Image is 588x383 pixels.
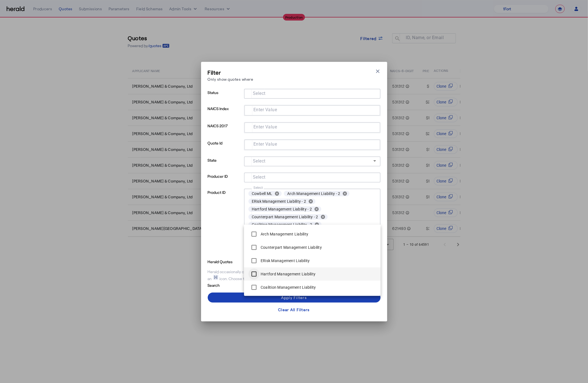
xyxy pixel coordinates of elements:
[252,214,318,220] span: Counterpart Management Liability - 2
[249,141,376,148] mat-chip-grid: Selection
[208,189,242,258] p: Product ID
[253,158,266,164] mat-label: Select
[208,305,381,315] button: Clear All Filters
[281,295,307,300] div: Apply Filters
[260,271,315,277] label: Hartford Management Liability
[253,186,263,190] mat-label: Select
[208,258,251,265] p: Herald Quotes
[208,293,381,303] button: Apply Filters
[252,199,306,204] span: ERisk Management Liability - 2
[208,269,381,281] div: Herald occasionally creates quotes on your behalf for testing purposes, which will be shown with ...
[340,191,350,196] button: remove Arch Management Liability - 2
[208,69,253,76] h3: Filter
[253,174,266,180] mat-label: Select
[260,285,316,290] label: Coalition Management Liability
[260,245,322,250] label: Counterpart Management Liability
[248,174,376,180] mat-chip-grid: Selection
[208,281,251,288] p: Search
[260,231,308,237] label: Arch Management Liability
[312,222,322,227] button: remove Coalition Management Liability - 2
[287,191,340,196] span: Arch Management Liability - 2
[208,105,242,122] p: NAICS Index
[208,122,242,139] p: NAICS 2017
[260,258,310,263] label: ERisk Management Liability
[208,173,242,189] p: Producer ID
[252,206,312,212] span: Hartford Management Liability - 2
[253,91,266,96] mat-label: Select
[253,141,277,147] mat-label: Enter Value
[208,156,242,173] p: State
[278,307,310,313] div: Clear All Filters
[208,139,242,156] p: Quote Id
[253,124,277,130] mat-label: Enter Value
[208,76,253,82] p: Only show quotes where
[312,207,321,212] button: remove Hartford Management Liability - 2
[249,106,376,113] mat-chip-grid: Selection
[208,89,242,105] p: Status
[249,124,376,130] mat-chip-grid: Selection
[248,190,376,252] mat-chip-grid: Selection
[252,191,273,196] span: Cowbell ML
[318,214,328,219] button: remove Counterpart Management Liability - 2
[248,90,376,97] mat-chip-grid: Selection
[272,191,282,196] button: remove Cowbell ML
[253,107,277,112] mat-label: Enter Value
[306,199,315,204] button: remove ERisk Management Liability - 2
[252,222,312,227] span: Coalition Management Liability - 2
